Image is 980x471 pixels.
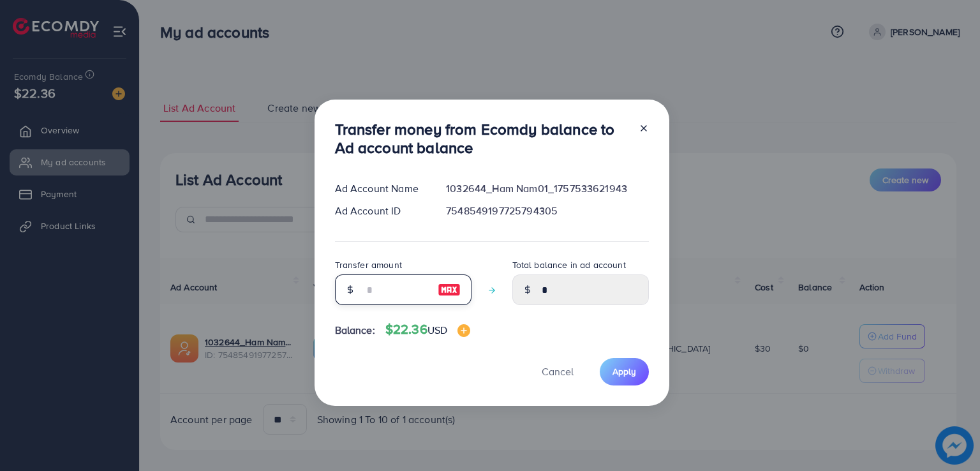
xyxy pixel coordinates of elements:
[385,322,470,338] h4: $22.36
[457,324,470,337] img: image
[542,364,574,378] span: Cancel
[436,181,658,196] div: 1032644_Ham Nam01_1757533621943
[335,323,375,338] span: Balance:
[325,181,436,196] div: Ad Account Name
[512,258,626,271] label: Total balance in ad account
[436,204,658,218] div: 7548549197725794305
[612,365,636,378] span: Apply
[438,282,461,297] img: image
[600,358,649,385] button: Apply
[335,120,628,157] h3: Transfer money from Ecomdy balance to Ad account balance
[526,358,590,385] button: Cancel
[335,258,402,271] label: Transfer amount
[325,204,436,218] div: Ad Account ID
[427,323,447,337] span: USD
